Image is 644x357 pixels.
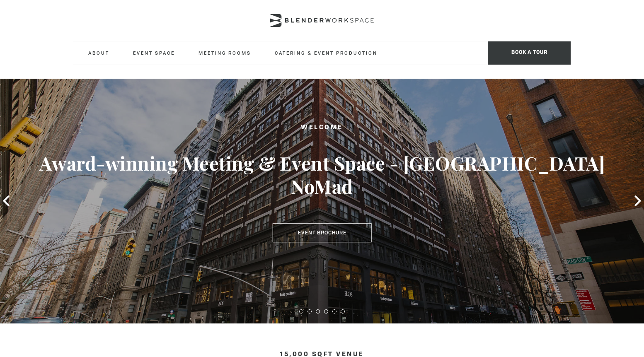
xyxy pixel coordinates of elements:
[192,41,258,64] a: Meeting Rooms
[32,123,612,133] h2: Welcome
[32,152,612,198] h3: Award-winning Meeting & Event Space - [GEOGRAPHIC_DATA] NoMad
[268,41,384,64] a: Catering & Event Production
[273,223,372,242] a: Event Brochure
[126,41,182,64] a: Event Space
[488,41,571,65] span: Book a tour
[82,41,116,64] a: About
